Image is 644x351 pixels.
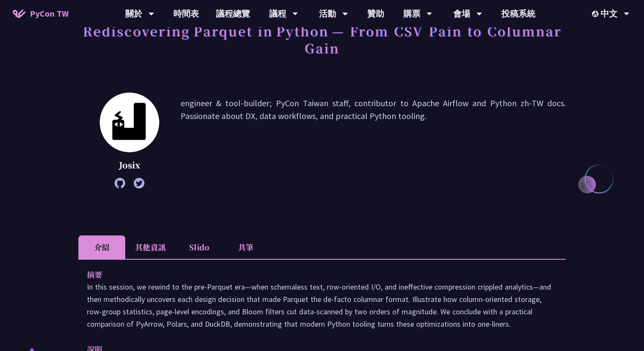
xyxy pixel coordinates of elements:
li: 介紹 [78,235,125,259]
img: Home icon of PyCon TW 2025 [13,9,26,18]
li: 共筆 [222,235,269,259]
img: Josix [100,93,159,152]
span: PyCon TW [30,7,69,20]
p: In this session, we rewind to the pre‑Parquet era—when schemaless text, row‑oriented I/O, and ine... [87,281,557,330]
img: Locale Icon [592,11,601,17]
p: engineer & tool-builder; PyCon Taiwan staff, contributor to Apache Airflow and Python zh-TW docs.... [181,97,566,184]
p: 摘要 [87,268,540,281]
p: Josix [100,159,159,171]
li: 其他資訊 [125,235,175,259]
h1: Rediscovering Parquet in Python — From CSV Pain to Columnar Gain [78,18,566,61]
li: Slido [175,235,222,259]
a: PyCon TW [4,3,77,24]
